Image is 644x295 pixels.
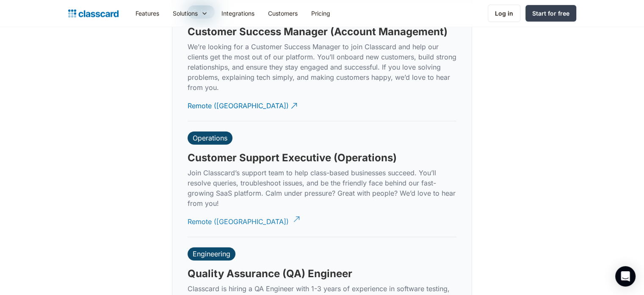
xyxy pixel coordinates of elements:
a: Remote ([GEOGRAPHIC_DATA]) [188,210,299,233]
div: Operations [193,134,227,142]
a: Log in [488,5,520,22]
a: Customers [261,4,304,23]
a: Pricing [304,4,337,23]
a: Start for free [525,5,576,22]
div: Start for free [532,9,569,18]
div: Open Intercom Messenger [615,266,636,287]
p: Join Classcard’s support team to help class-based businesses succeed. You’ll resolve queries, tro... [188,168,456,208]
h3: Quality Assurance (QA) Engineer [188,267,352,280]
div: Remote ([GEOGRAPHIC_DATA]) [188,210,289,227]
div: Log in [495,9,513,18]
h3: Customer Support Executive (Operations) [188,152,397,164]
div: Solutions [166,4,215,23]
div: Engineering [193,250,230,258]
p: We’re looking for a Customer Success Manager to join Classcard and help our clients get the most ... [188,42,456,93]
a: Remote ([GEOGRAPHIC_DATA]) [188,94,299,118]
a: Features [129,4,166,23]
a: Integrations [215,4,261,23]
h3: Customer Success Manager (Account Management) [188,25,448,38]
div: Remote ([GEOGRAPHIC_DATA]) [188,94,289,111]
div: Solutions [173,9,198,18]
a: home [68,8,119,20]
